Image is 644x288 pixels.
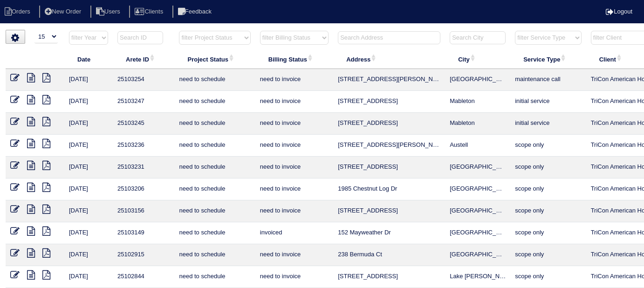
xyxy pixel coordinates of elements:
[113,91,174,113] td: 25103247
[450,31,506,44] input: Search City
[510,200,586,222] td: scope only
[255,222,333,244] td: invoiced
[129,8,171,15] a: Clients
[64,91,113,113] td: [DATE]
[113,244,174,266] td: 25102915
[510,178,586,200] td: scope only
[174,222,255,244] td: need to schedule
[510,266,586,288] td: scope only
[255,135,333,157] td: need to invoice
[333,135,445,157] td: [STREET_ADDRESS][PERSON_NAME]
[64,222,113,244] td: [DATE]
[333,200,445,222] td: [STREET_ADDRESS]
[510,113,586,135] td: initial service
[113,69,174,91] td: 25103254
[510,69,586,91] td: maintenance call
[174,69,255,91] td: need to schedule
[174,135,255,157] td: need to schedule
[255,266,333,288] td: need to invoice
[445,157,510,178] td: [GEOGRAPHIC_DATA]
[333,244,445,266] td: 238 Bermuda Ct
[174,178,255,200] td: need to schedule
[64,266,113,288] td: [DATE]
[113,49,174,69] th: Arete ID: activate to sort column ascending
[174,49,255,69] th: Project Status: activate to sort column ascending
[113,222,174,244] td: 25103149
[255,244,333,266] td: need to invoice
[510,135,586,157] td: scope only
[64,135,113,157] td: [DATE]
[333,91,445,113] td: [STREET_ADDRESS]
[129,6,171,18] li: Clients
[445,91,510,113] td: Mableton
[90,6,128,18] li: Users
[174,91,255,113] td: need to schedule
[174,113,255,135] td: need to schedule
[333,113,445,135] td: [STREET_ADDRESS]
[172,6,219,18] li: Feedback
[333,178,445,200] td: 1985 Chestnut Log Dr
[445,222,510,244] td: [GEOGRAPHIC_DATA]
[64,113,113,135] td: [DATE]
[510,157,586,178] td: scope only
[510,244,586,266] td: scope only
[445,49,510,69] th: City: activate to sort column ascending
[113,266,174,288] td: 25102844
[174,244,255,266] td: need to schedule
[113,135,174,157] td: 25103236
[445,69,510,91] td: [GEOGRAPHIC_DATA]
[606,8,632,15] a: Logout
[255,49,333,69] th: Billing Status: activate to sort column ascending
[333,69,445,91] td: [STREET_ADDRESS][PERSON_NAME]
[90,8,128,15] a: Users
[445,178,510,200] td: [GEOGRAPHIC_DATA]
[255,200,333,222] td: need to invoice
[64,69,113,91] td: [DATE]
[255,69,333,91] td: need to invoice
[333,266,445,288] td: [STREET_ADDRESS]
[64,178,113,200] td: [DATE]
[510,49,586,69] th: Service Type: activate to sort column ascending
[64,157,113,178] td: [DATE]
[333,222,445,244] td: 152 Mayweather Dr
[113,200,174,222] td: 25103156
[445,244,510,266] td: [GEOGRAPHIC_DATA]
[333,49,445,69] th: Address: activate to sort column ascending
[64,244,113,266] td: [DATE]
[174,157,255,178] td: need to schedule
[113,113,174,135] td: 25103245
[39,8,89,15] a: New Order
[64,200,113,222] td: [DATE]
[510,91,586,113] td: initial service
[64,49,113,69] th: Date
[333,157,445,178] td: [STREET_ADDRESS]
[255,157,333,178] td: need to invoice
[445,135,510,157] td: Austell
[113,157,174,178] td: 25103231
[255,91,333,113] td: need to invoice
[117,31,163,44] input: Search ID
[445,200,510,222] td: [GEOGRAPHIC_DATA]
[39,6,89,18] li: New Order
[174,200,255,222] td: need to schedule
[255,113,333,135] td: need to invoice
[174,266,255,288] td: need to schedule
[113,178,174,200] td: 25103206
[445,113,510,135] td: Mableton
[338,31,440,44] input: Search Address
[445,266,510,288] td: Lake [PERSON_NAME]
[255,178,333,200] td: need to invoice
[510,222,586,244] td: scope only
